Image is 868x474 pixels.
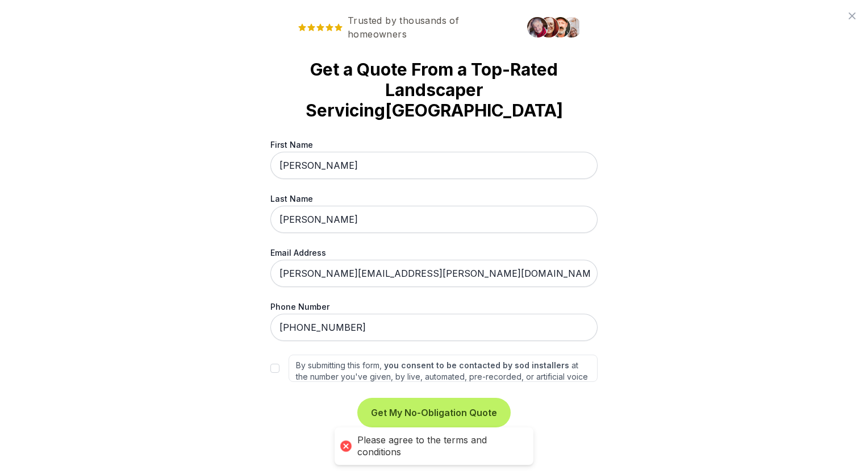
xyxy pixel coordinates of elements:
[384,360,569,370] strong: you consent to be contacted by sod installers
[357,434,522,458] div: Please agree to the terms and conditions
[360,400,508,425] button: Get My No-Obligation Quote
[270,260,598,287] input: me@gmail.com
[270,247,598,259] label: Email Address
[270,193,598,205] label: Last Name
[289,355,598,382] label: By submitting this form, at the number you've given, by live, automated, pre-recorded, or artific...
[270,301,598,313] label: Phone Number
[270,206,598,233] input: Last Name
[270,439,598,452] div: We don't spam. See our privacy policy .
[270,139,598,151] label: First Name
[270,314,598,341] input: 555-555-5555
[289,14,520,41] span: Trusted by thousands of homeowners
[289,59,579,120] strong: Get a Quote From a Top-Rated Landscaper Servicing [GEOGRAPHIC_DATA]
[270,152,598,179] input: First Name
